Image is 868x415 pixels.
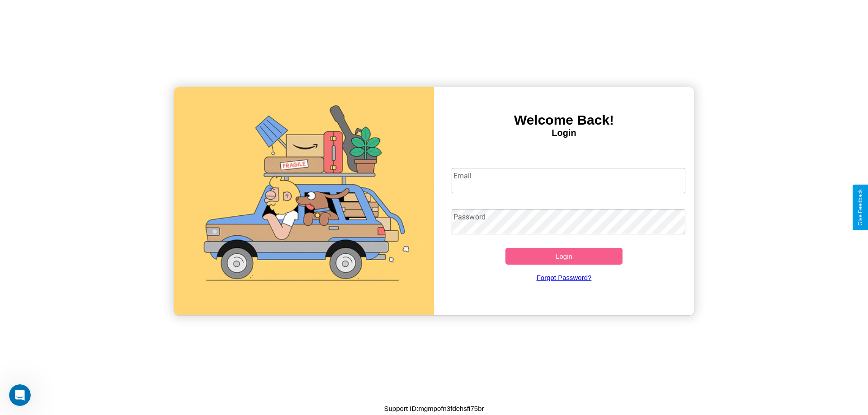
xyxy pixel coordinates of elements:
p: Support ID: mgmpofn3fdehsfi75br [384,402,484,415]
div: Give Feedback [857,189,863,226]
button: Login [505,248,623,265]
a: Forgot Password? [447,265,681,290]
iframe: Intercom live chat [9,384,31,406]
h4: Login [434,128,694,138]
img: gif [174,87,434,315]
h3: Welcome Back! [434,112,694,128]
